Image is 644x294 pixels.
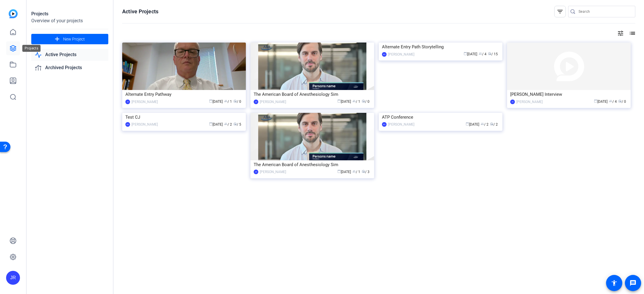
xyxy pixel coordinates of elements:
[362,170,369,174] span: / 3
[254,100,258,104] div: JR
[628,30,635,37] mat-icon: list
[510,90,627,99] div: [PERSON_NAME] Interview
[611,280,618,286] mat-icon: accessibility
[382,43,499,51] div: Alternate Entry Path Storytelling
[479,52,486,56] span: / 4
[224,100,232,104] span: / 1
[579,8,631,15] input: Search
[22,45,41,52] div: Projects
[352,170,356,173] span: group
[618,99,622,103] span: radio
[9,9,18,18] img: blue-gradient.svg
[209,99,213,103] span: calendar_today
[224,122,232,126] span: / 2
[362,99,365,103] span: radio
[31,34,108,44] button: New Project
[260,169,286,175] div: [PERSON_NAME]
[510,100,515,104] div: JR
[254,160,371,169] div: The American Board of Anesthesiology Sim
[125,122,130,127] div: MS
[233,122,241,126] span: / 5
[557,8,563,15] mat-icon: filter_list
[594,100,608,104] span: [DATE]
[352,170,360,174] span: / 1
[209,100,223,104] span: [DATE]
[224,99,228,103] span: group
[464,52,477,56] span: [DATE]
[254,90,371,99] div: The American Board of Anesthesiology Sim
[224,122,228,126] span: group
[6,271,20,285] div: JR
[31,49,108,61] a: Active Projects
[609,100,617,104] span: / 4
[618,100,626,104] span: / 0
[479,52,482,55] span: group
[233,100,241,104] span: / 0
[382,122,387,127] div: MS
[125,90,243,99] div: Alternate Entry Pathway
[125,113,243,122] div: Test CJ
[233,99,237,103] span: radio
[122,8,158,15] h1: Active Projects
[488,52,498,56] span: / 15
[609,99,612,103] span: group
[617,30,624,37] mat-icon: tune
[466,122,479,126] span: [DATE]
[488,52,491,55] span: radio
[337,99,341,103] span: calendar_today
[131,122,158,127] div: [PERSON_NAME]
[63,36,85,42] span: New Project
[209,122,223,126] span: [DATE]
[388,52,414,57] div: [PERSON_NAME]
[352,100,360,104] span: / 1
[516,99,543,105] div: [PERSON_NAME]
[594,99,597,103] span: calendar_today
[481,122,489,126] span: / 2
[352,99,356,103] span: group
[481,122,484,126] span: group
[362,170,365,173] span: radio
[388,122,414,127] div: [PERSON_NAME]
[233,122,237,126] span: radio
[337,100,351,104] span: [DATE]
[382,52,387,57] div: MS
[260,99,286,105] div: [PERSON_NAME]
[31,17,108,24] div: Overview of your projects
[464,52,467,55] span: calendar_today
[382,113,499,122] div: ATP Conference
[337,170,341,173] span: calendar_today
[466,122,469,126] span: calendar_today
[54,36,61,43] mat-icon: add
[490,122,493,126] span: radio
[337,170,351,174] span: [DATE]
[209,122,213,126] span: calendar_today
[254,170,258,174] div: JR
[490,122,498,126] span: / 2
[31,10,108,17] div: Projects
[630,280,636,286] mat-icon: message
[362,100,369,104] span: / 0
[125,100,130,104] div: JR
[131,99,158,105] div: [PERSON_NAME]
[31,62,108,74] a: Archived Projects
